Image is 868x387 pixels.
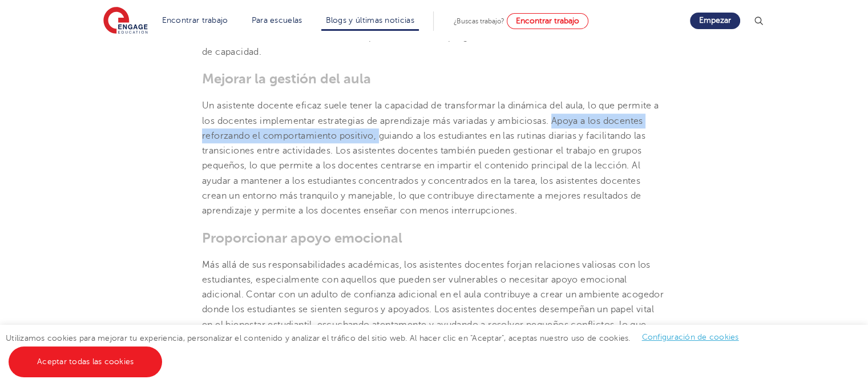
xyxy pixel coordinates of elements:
[202,71,371,87] font: Mejorar la gestión del aula
[507,13,588,29] a: Encontrar trabajo
[454,17,504,25] font: ¿Buscas trabajo?
[202,17,645,42] a: apoyo a NEE
[202,100,659,216] font: Un asistente docente eficaz suele tener la capacidad de transformar la dinámica del aula, lo que ...
[516,17,579,25] font: Encontrar trabajo
[326,16,414,25] a: Blogs y últimas noticias
[252,16,302,25] a: Para escuelas
[6,333,631,342] font: Utilizamos cookies para mejorar tu experiencia, personalizar el contenido y analizar el tráfico d...
[202,230,402,246] font: Proporcionar apoyo emocional
[9,346,162,377] a: Aceptar todas las cookies
[202,260,665,360] font: Más allá de sus responsabilidades académicas, los asistentes docentes forjan relaciones valiosas ...
[162,16,228,25] a: Encontrar trabajo
[642,333,739,341] a: Configuración de cookies
[699,17,731,25] font: Empezar
[37,357,134,366] font: Aceptar todas las cookies
[690,13,740,29] a: Empezar
[103,7,148,35] img: Educación comprometida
